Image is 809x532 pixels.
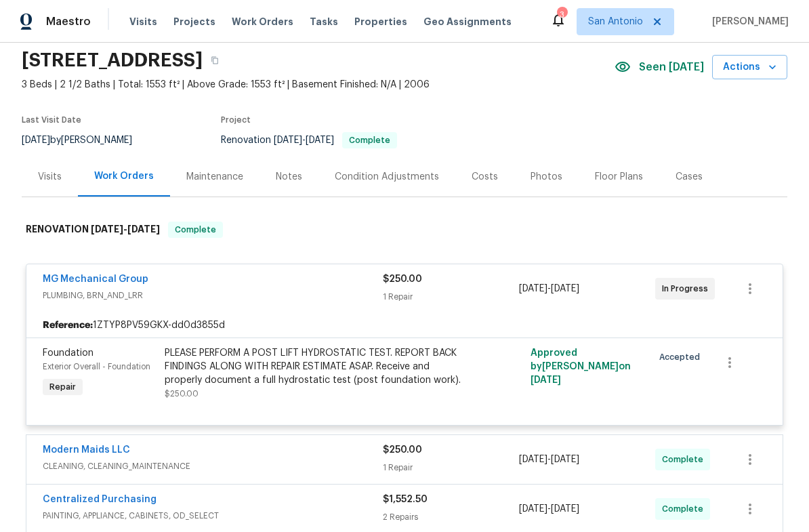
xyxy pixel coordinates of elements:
[129,15,157,28] span: Visits
[707,15,789,28] span: [PERSON_NAME]
[531,348,631,385] span: Approved by [PERSON_NAME] on
[26,222,160,238] h6: RENOVATION
[519,284,547,293] span: [DATE]
[519,453,579,466] span: -
[43,495,157,504] a: Centralized Purchasing
[91,224,123,234] span: [DATE]
[383,495,428,504] span: $1,552.50
[723,59,776,76] span: Actions
[519,455,547,464] span: [DATE]
[232,15,293,28] span: Work Orders
[127,224,160,234] span: [DATE]
[46,15,91,28] span: Maestro
[551,504,579,514] span: [DATE]
[639,60,704,74] span: Seen [DATE]
[274,136,334,145] span: -
[472,170,498,184] div: Costs
[423,15,512,28] span: Geo Assignments
[274,136,302,145] span: [DATE]
[551,284,579,293] span: [DATE]
[22,54,203,67] h2: [STREET_ADDRESS]
[383,510,519,524] div: 2 Repairs
[169,223,222,237] span: Complete
[519,282,579,295] span: -
[276,170,302,184] div: Notes
[22,132,148,148] div: by [PERSON_NAME]
[43,348,94,358] span: Foundation
[662,502,709,516] span: Complete
[165,346,461,387] div: PLEASE PERFORM A POST LIFT HYDROSTATIC TEST. REPORT BACK FINDINGS ALONG WITH REPAIR ESTIMATE ASAP...
[557,8,566,22] div: 3
[383,290,519,304] div: 1 Repair
[22,208,787,251] div: RENOVATION [DATE]-[DATE]Complete
[43,274,148,284] a: MG Mechanical Group
[186,170,243,184] div: Maintenance
[595,170,643,184] div: Floor Plans
[221,116,251,124] span: Project
[383,274,422,284] span: $250.00
[173,15,215,28] span: Projects
[165,390,199,398] span: $250.00
[91,224,160,234] span: -
[531,170,562,184] div: Photos
[519,504,547,514] span: [DATE]
[344,136,396,144] span: Complete
[26,313,783,337] div: 1ZTYP8PV59GKX-dd0d3855d
[22,136,50,145] span: [DATE]
[383,445,422,455] span: $250.00
[531,375,561,385] span: [DATE]
[43,363,150,371] span: Exterior Overall - Foundation
[551,455,579,464] span: [DATE]
[588,15,643,28] span: San Antonio
[44,380,81,394] span: Repair
[43,459,383,473] span: CLEANING, CLEANING_MAINTENANCE
[662,453,709,466] span: Complete
[519,502,579,516] span: -
[43,509,383,523] span: PAINTING, APPLIANCE, CABINETS, OD_SELECT
[94,169,154,183] div: Work Orders
[383,461,519,474] div: 1 Repair
[43,289,383,302] span: PLUMBING, BRN_AND_LRR
[335,170,439,184] div: Condition Adjustments
[221,136,397,145] span: Renovation
[712,55,787,80] button: Actions
[306,136,334,145] span: [DATE]
[43,319,93,332] b: Reference:
[354,15,407,28] span: Properties
[22,116,81,124] span: Last Visit Date
[203,48,227,73] button: Copy Address
[310,17,338,26] span: Tasks
[22,78,615,91] span: 3 Beds | 2 1/2 Baths | Total: 1553 ft² | Above Grade: 1553 ft² | Basement Finished: N/A | 2006
[659,350,705,364] span: Accepted
[662,282,713,295] span: In Progress
[38,170,62,184] div: Visits
[43,445,130,455] a: Modern Maids LLC
[676,170,703,184] div: Cases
